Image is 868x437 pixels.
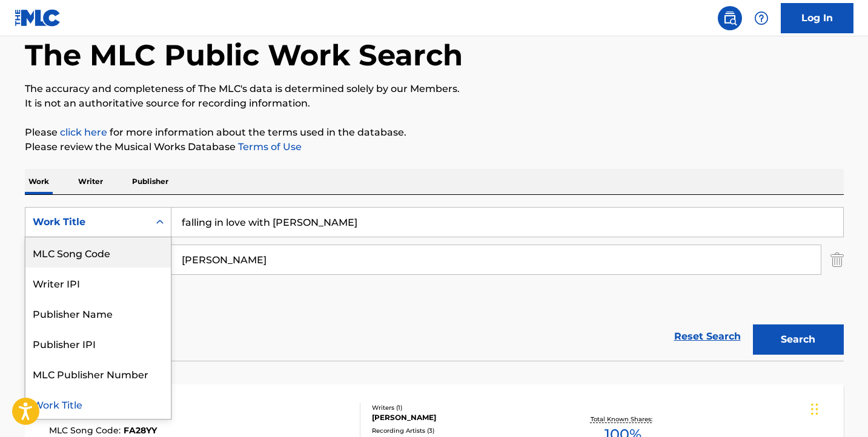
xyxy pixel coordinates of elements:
p: Total Known Shares: [591,415,655,424]
a: click here [60,126,107,138]
div: Work Title [33,215,142,229]
span: FA28YY [124,425,157,436]
p: Work [25,169,53,194]
div: [PERSON_NAME] [372,412,555,423]
div: Work Title [25,389,171,419]
p: Please review the Musical Works Database [25,140,844,154]
button: Search [753,324,844,355]
h1: The MLC Public Work Search [25,37,463,73]
iframe: Chat Widget [807,379,868,437]
div: Publisher Name [25,298,171,328]
img: search [723,11,737,25]
div: Writers ( 1 ) [372,403,555,412]
div: Writer IPI [25,268,171,298]
div: Recording Artists ( 3 ) [372,426,555,435]
div: Drag [811,391,818,427]
img: Delete Criterion [830,245,844,275]
p: It is not an authoritative source for recording information. [25,96,844,111]
span: MLC Song Code : [49,425,124,436]
a: Reset Search [668,323,747,350]
img: MLC Logo [15,9,61,27]
div: Help [749,6,774,30]
a: Public Search [718,6,742,30]
form: Search Form [25,207,844,361]
a: Terms of Use [236,141,302,153]
p: The accuracy and completeness of The MLC's data is determined solely by our Members. [25,82,844,96]
div: MLC Publisher Number [25,358,171,389]
a: Log In [781,3,853,33]
div: Publisher IPI [25,328,171,358]
p: Please for more information about the terms used in the database. [25,125,844,140]
img: help [754,11,769,25]
p: Writer [75,169,107,194]
p: Publisher [128,169,172,194]
div: MLC Song Code [25,237,171,268]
